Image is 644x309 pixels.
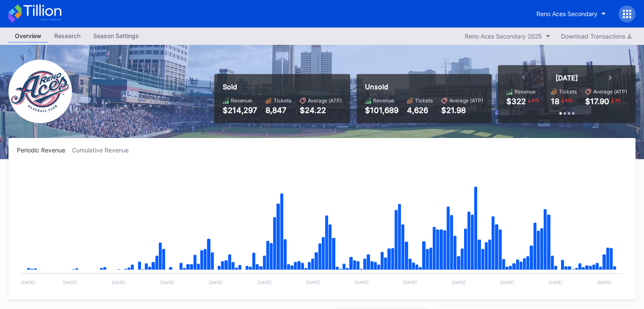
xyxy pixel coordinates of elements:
div: Average (ATP) [449,97,483,104]
div: Unsold [365,83,483,91]
text: [DATE] [160,280,174,285]
div: $214,297 [223,106,257,115]
text: [DATE] [306,280,320,285]
div: Tickets [415,97,433,104]
a: Overview [8,30,48,43]
text: [DATE] [403,280,417,285]
text: [DATE] [63,280,77,285]
a: Season Settings [87,30,145,43]
a: Research [48,30,87,43]
button: Download Transactions [557,30,636,42]
div: $17.90 [585,97,609,106]
div: Research [48,30,87,42]
button: Reno Aces Secondary [530,6,612,22]
div: 81 % [564,97,574,104]
text: [DATE] [112,280,126,285]
text: [DATE] [355,280,369,285]
div: $24.22 [300,106,342,115]
div: $322 [506,97,526,106]
div: Revenue [231,97,252,104]
text: [DATE] [597,280,611,285]
text: [DATE] [257,280,271,285]
div: Tickets [274,97,291,104]
div: Reno Aces Secondary [536,10,597,17]
text: [DATE] [21,280,35,285]
div: Periodic Revenue [17,146,72,154]
text: [DATE] [549,280,563,285]
text: [DATE] [209,280,223,285]
div: Sold [223,83,342,91]
div: $101,689 [365,106,398,115]
div: Revenue [373,97,394,104]
div: Tickets [559,88,577,95]
text: [DATE] [500,280,514,285]
div: 81 % [531,97,540,104]
button: Reno Aces Secondary 2025 [461,30,555,42]
text: [DATE] [452,280,466,285]
div: Average (ATP) [593,88,627,95]
img: RenoAces.png [8,60,72,123]
div: 3 % [614,97,622,104]
div: Season Settings [87,30,145,42]
div: $21.98 [441,106,483,115]
div: 4,626 [407,106,433,115]
div: Reno Aces Secondary 2025 [465,33,542,40]
div: Cumulative Revenue [72,146,135,154]
div: Revenue [514,88,536,95]
svg: Chart title [17,164,627,291]
div: 18 [551,97,559,106]
div: [DATE] [556,74,578,82]
div: Download Transactions [561,33,631,40]
div: 8,847 [265,106,291,115]
div: Average (ATP) [308,97,342,104]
